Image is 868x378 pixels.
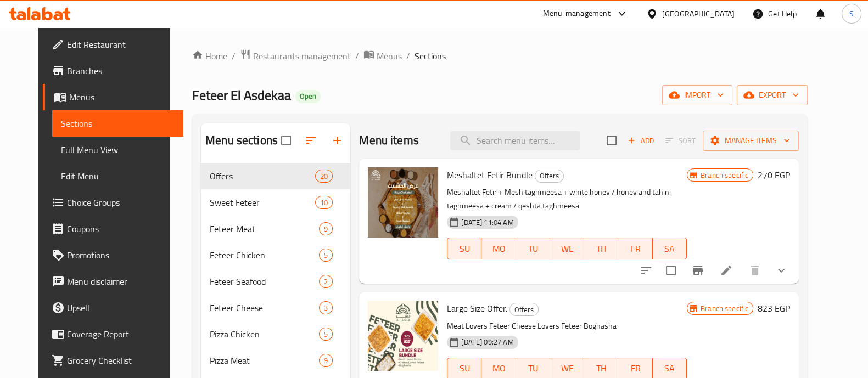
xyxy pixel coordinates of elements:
[319,222,333,235] div: items
[240,49,351,63] a: Restaurants management
[659,259,682,282] span: Select to update
[447,300,507,317] span: Large Size Offer.
[481,238,516,259] button: MO
[509,303,539,316] div: Offers
[201,295,350,321] div: Feteer Cheese3
[623,132,658,149] button: Add
[447,319,687,333] p: Meat Lovers Feteer Cheese Lovers Feteer Boghasha
[758,167,790,183] h6: 270 EGP
[52,137,183,163] a: Full Menu View
[775,264,788,277] svg: Show Choices
[584,238,618,259] button: TH
[316,171,332,182] span: 20
[510,303,538,316] span: Offers
[210,196,315,209] div: Sweet Feteer
[210,222,319,235] span: Feteer Meat
[61,170,175,183] span: Edit Menu
[67,64,175,77] span: Branches
[201,189,350,216] div: Sweet Feteer10
[43,268,183,295] a: Menu disclaimer
[205,132,278,149] h2: Menu sections
[520,241,546,257] span: TU
[320,250,332,261] span: 5
[67,301,175,314] span: Upsell
[849,8,854,20] span: S
[516,238,550,259] button: TU
[43,189,183,216] a: Choice Groups
[201,321,350,347] div: Pizza Chicken5
[535,170,564,183] div: Offers
[447,167,533,183] span: Meshaltet Fetir Bundle
[457,217,518,228] span: [DATE] 11:04 AM
[703,131,799,151] button: Manage items
[210,170,315,183] span: Offers
[43,216,183,242] a: Coupons
[662,8,735,20] div: [GEOGRAPHIC_DATA]
[316,198,332,208] span: 10
[486,241,511,257] span: MO
[210,301,319,314] span: Feteer Cheese
[662,85,732,105] button: import
[359,132,419,149] h2: Menu items
[600,129,623,152] span: Select section
[626,134,656,147] span: Add
[201,268,350,295] div: Feteer Seafood2
[43,321,183,347] a: Coverage Report
[52,163,183,189] a: Edit Menu
[67,222,175,235] span: Coupons
[543,7,611,20] div: Menu-management
[758,301,790,316] h6: 823 EGP
[720,264,733,277] a: Edit menu item
[618,238,652,259] button: FR
[201,216,350,242] div: Feteer Meat9
[768,257,794,284] button: show more
[201,163,350,189] div: Offers20
[192,49,808,63] nav: breadcrumb
[623,132,658,149] span: Add item
[319,275,333,288] div: items
[43,31,183,58] a: Edit Restaurant
[623,241,648,257] span: FR
[452,360,477,376] span: SU
[43,84,183,110] a: Menus
[201,242,350,268] div: Feteer Chicken5
[589,360,614,376] span: TH
[742,257,768,284] button: delete
[43,242,183,268] a: Promotions
[696,303,753,314] span: Branch specific
[447,185,687,213] p: Meshaltet Fetir + Mesh taghmeesa + white honey / honey and tahini taghmeesa + cream / qeshta tagh...
[320,329,332,340] span: 5
[210,249,319,262] span: Feteer Chicken
[192,83,291,108] span: Feteer El Asdekaa
[253,49,351,63] span: Restaurants management
[452,241,477,257] span: SU
[275,129,298,152] span: Select all sections
[67,196,175,209] span: Choice Groups
[415,49,446,63] span: Sections
[210,354,319,367] span: Pizza Meat
[623,360,648,376] span: FR
[67,328,175,341] span: Coverage Report
[355,49,359,63] li: /
[295,92,321,101] span: Open
[324,127,350,154] button: Add section
[555,241,580,257] span: WE
[653,238,687,259] button: SA
[319,328,333,341] div: items
[210,328,319,341] span: Pizza Chicken
[368,167,438,238] img: Meshaltet Fetir Bundle
[658,132,703,149] span: Select section first
[61,143,175,156] span: Full Menu View
[320,224,332,234] span: 9
[67,249,175,262] span: Promotions
[447,238,481,259] button: SU
[295,90,321,103] div: Open
[406,49,410,63] li: /
[232,49,236,63] li: /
